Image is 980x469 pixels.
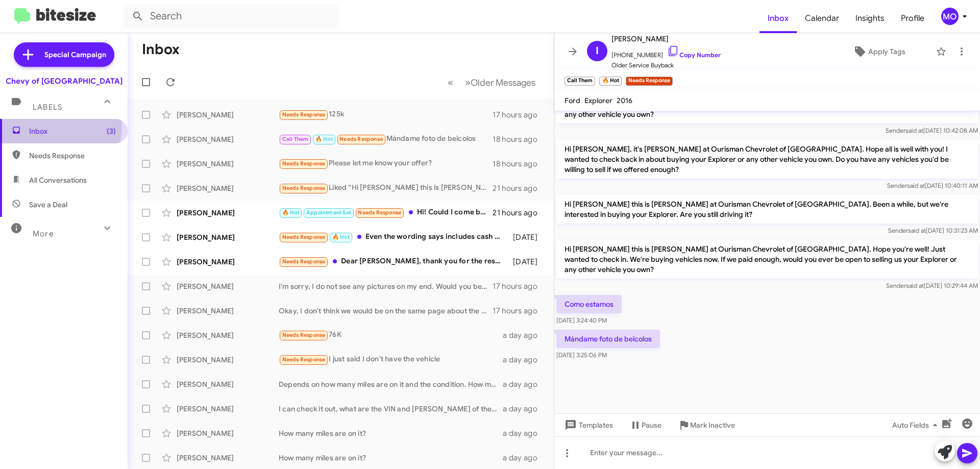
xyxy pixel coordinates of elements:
[908,227,926,234] span: said at
[556,195,978,224] p: Hi [PERSON_NAME] this is [PERSON_NAME] at Ourisman Chevrolet of [GEOGRAPHIC_DATA]. Been a while, ...
[617,96,632,105] span: 2016
[44,50,106,60] span: Special Campaign
[868,42,905,61] span: Apply Tags
[282,111,326,118] span: Needs Response
[554,416,621,434] button: Templates
[565,77,595,86] small: Call Them
[279,109,493,120] div: 125k
[279,231,508,243] div: Even the wording says includes cash down, first payment and estimated taxes clearly
[493,110,546,120] div: 17 hours ago
[279,182,493,194] div: Liked “Hi [PERSON_NAME] this is [PERSON_NAME], Acquisition Specialist at Ourisman Chevrolet of [G...
[29,151,116,161] span: Needs Response
[621,416,670,434] button: Pause
[177,159,279,169] div: [PERSON_NAME]
[29,126,116,136] span: Inbox
[442,72,542,93] nav: Page navigation example
[471,77,535,88] span: Older Messages
[29,200,67,210] span: Save a Deal
[886,282,978,289] span: Sender [DATE] 10:29:44 AM
[556,330,660,348] p: Mándame foto de beicolos
[503,355,546,365] div: a day ago
[599,77,621,86] small: 🔥 Hot
[29,175,87,185] span: All Conversations
[282,185,326,191] span: Needs Response
[465,76,471,89] span: »
[493,134,546,144] div: 18 hours ago
[282,234,326,240] span: Needs Response
[306,209,351,216] span: Appointment Set
[177,379,279,389] div: [PERSON_NAME]
[503,453,546,463] div: a day ago
[14,42,114,67] a: Special Campaign
[826,42,931,61] button: Apply Tags
[503,330,546,340] div: a day ago
[503,379,546,389] div: a day ago
[315,136,333,142] span: 🔥 Hot
[493,306,546,316] div: 17 hours ago
[142,41,180,58] h1: Inbox
[282,356,326,363] span: Needs Response
[177,330,279,340] div: [PERSON_NAME]
[279,133,493,145] div: Mándame foto de beicolos
[332,234,350,240] span: 🔥 Hot
[565,96,580,105] span: Ford
[556,351,607,359] span: [DATE] 3:25:06 PM
[493,159,546,169] div: 18 hours ago
[933,8,969,25] button: MO
[906,282,924,289] span: said at
[279,306,493,316] div: Okay, I don't think we would be on the same page about the value. I wouldn't even be selling one ...
[893,4,933,33] a: Profile
[33,103,62,112] span: Labels
[556,295,622,313] p: Como estamos
[279,329,503,341] div: 76K
[907,182,925,189] span: said at
[508,232,546,242] div: [DATE]
[556,316,607,324] span: [DATE] 3:24:40 PM
[556,240,978,279] p: Hi [PERSON_NAME] this is [PERSON_NAME] at Ourisman Chevrolet of [GEOGRAPHIC_DATA]. Hope you're we...
[611,60,721,70] span: Older Service Buyback
[177,208,279,218] div: [PERSON_NAME]
[177,404,279,414] div: [PERSON_NAME]
[177,355,279,365] div: [PERSON_NAME]
[508,257,546,267] div: [DATE]
[282,258,326,265] span: Needs Response
[941,8,959,25] div: MO
[797,4,847,33] a: Calendar
[279,428,503,438] div: How many miles are on it?
[562,416,613,434] span: Templates
[177,281,279,291] div: [PERSON_NAME]
[177,232,279,242] div: [PERSON_NAME]
[503,404,546,414] div: a day ago
[584,96,612,105] span: Explorer
[759,4,797,33] a: Inbox
[6,76,122,86] div: Chevy of [GEOGRAPHIC_DATA]
[358,209,401,216] span: Needs Response
[556,140,978,179] p: Hi [PERSON_NAME], it's [PERSON_NAME] at Ourisman Chevrolet of [GEOGRAPHIC_DATA]. Hope all is well...
[690,416,735,434] span: Mark Inactive
[905,127,923,134] span: said at
[177,453,279,463] div: [PERSON_NAME]
[886,127,978,134] span: Sender [DATE] 10:42:08 AM
[493,208,546,218] div: 21 hours ago
[847,4,893,33] a: Insights
[339,136,383,142] span: Needs Response
[459,72,542,93] button: Next
[177,257,279,267] div: [PERSON_NAME]
[279,404,503,414] div: I can check it out, what are the VIN and [PERSON_NAME] of the other one?
[177,183,279,193] div: [PERSON_NAME]
[442,72,459,93] button: Previous
[884,416,949,434] button: Auto Fields
[596,43,599,59] span: I
[493,183,546,193] div: 21 hours ago
[33,229,54,238] span: More
[279,379,503,389] div: Depends on how many miles are on it and the condition. How many miles does it have?
[124,4,338,29] input: Search
[177,110,279,120] div: [PERSON_NAME]
[892,416,941,434] span: Auto Fields
[177,428,279,438] div: [PERSON_NAME]
[887,182,978,189] span: Sender [DATE] 10:40:11 AM
[279,354,503,365] div: I just said I don't have the vehicle
[279,453,503,463] div: How many miles are on it?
